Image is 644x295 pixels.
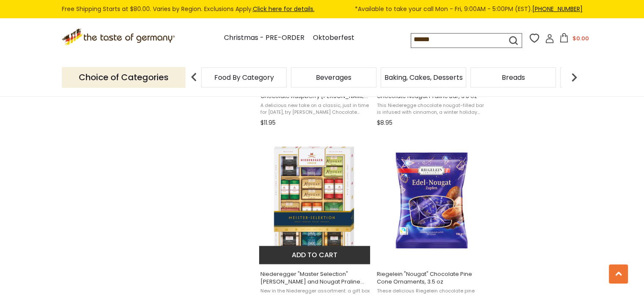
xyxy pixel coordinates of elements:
[532,5,583,13] a: [PHONE_NUMBER]
[502,74,525,81] a: Breads
[313,32,354,44] a: Oktoberfest
[572,34,589,42] span: $0.00
[259,246,370,264] button: Add to cart
[384,74,463,81] a: Baking, Cakes, Desserts
[377,270,486,286] span: Riegelein "Nougat" Chocolate Pine Cone Ornaments, 3.5 oz
[376,144,488,256] img: Riegelein Fancy Nougat Chocolates
[185,69,202,86] img: previous arrow
[224,32,304,44] a: Christmas - PRE-ORDER
[316,74,351,81] a: Beverages
[214,74,274,81] a: Food By Category
[566,69,583,86] img: next arrow
[260,102,370,115] span: A delicious new take on a classic, just in time for [DATE], try [PERSON_NAME] Chocolate Raspberry...
[355,4,583,14] span: *Available to take your call Mon - Fri, 9:00AM - 5:00PM (EST).
[260,270,370,286] span: Niederegger "Master Selection" [PERSON_NAME] and Nougat Praline Assortment, 10.6 oz
[377,102,486,115] span: This Niederegge chocolate nougat-filled bar is infused with cinnamon, a winter holiday flavor tha...
[253,5,315,13] a: Click here for details.
[62,67,185,88] p: Choice of Categories
[259,144,371,256] img: Niederegger "Master Selection" Marzipan and Nougat Praline Assortment, 10.6 oz
[62,4,583,14] div: Free Shipping Starts at $80.00. Varies by Region. Exclusions Apply.
[377,118,392,127] span: $8.95
[556,33,592,46] button: $0.00
[260,118,276,127] span: $11.95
